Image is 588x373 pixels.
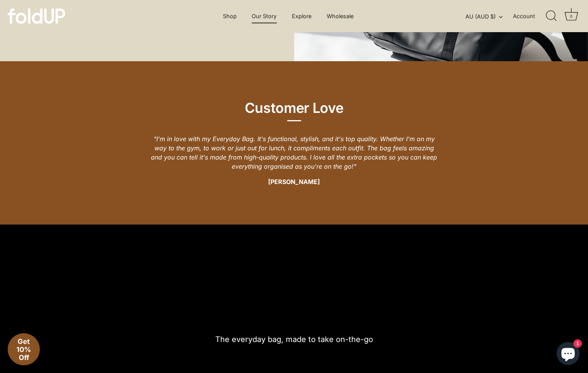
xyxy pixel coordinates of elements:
h2: Customer Love [151,99,438,121]
a: Account [513,11,549,21]
a: Explore [285,9,318,23]
strong: [PERSON_NAME] [268,178,320,186]
span: Get 10% Off [16,337,31,362]
div: Get 10% Off [8,333,40,365]
em: "I'm in love with my Everyday Bag. It's functional, stylish, and it's top quality. Whether I'm on... [151,135,437,170]
a: Search [543,8,560,24]
button: AU (AUD $) [465,13,511,20]
p: The everyday bag, made to take on-the-go [160,334,428,345]
a: Cart [563,8,580,24]
div: Primary navigation [204,9,372,23]
inbox-online-store-chat: Shopify online store chat [554,342,582,367]
a: Wholesale [320,9,360,23]
a: Our Story [245,9,283,23]
div: 0 [567,12,575,20]
a: Shop [216,9,244,23]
